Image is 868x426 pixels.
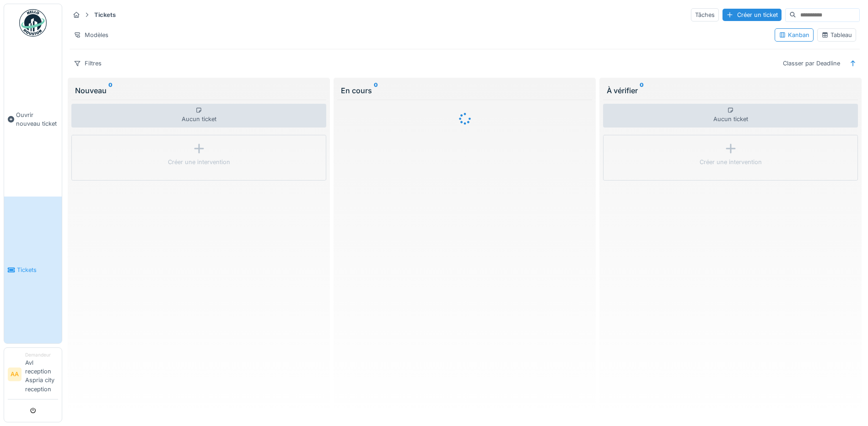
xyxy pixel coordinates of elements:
sup: 0 [374,85,378,96]
a: Ouvrir nouveau ticket [4,42,62,197]
div: Aucun ticket [603,104,858,128]
span: Tickets [17,266,58,274]
div: Nouveau [75,85,323,96]
img: Badge_color-CXgf-gQk.svg [19,9,47,37]
li: Avl reception Aspria city reception [25,351,58,397]
div: À vérifier [607,85,854,96]
div: En cours [341,85,588,96]
a: Tickets [4,197,62,343]
div: Créer une intervention [168,158,230,166]
sup: 0 [108,85,113,96]
a: AA DemandeurAvl reception Aspria city reception [8,351,58,399]
div: Tableau [821,31,852,39]
div: Créer une intervention [700,158,762,166]
div: Créer un ticket [722,9,782,21]
div: Aucun ticket [71,104,326,128]
div: Filtres [70,57,106,70]
div: Tâches [691,8,719,21]
div: Classer par Deadline [779,57,844,70]
div: Demandeur [25,351,58,358]
span: Ouvrir nouveau ticket [16,111,58,128]
strong: Tickets [91,11,119,19]
div: Kanban [779,31,809,39]
li: AA [8,367,22,381]
div: Modèles [70,28,113,42]
sup: 0 [640,85,644,96]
